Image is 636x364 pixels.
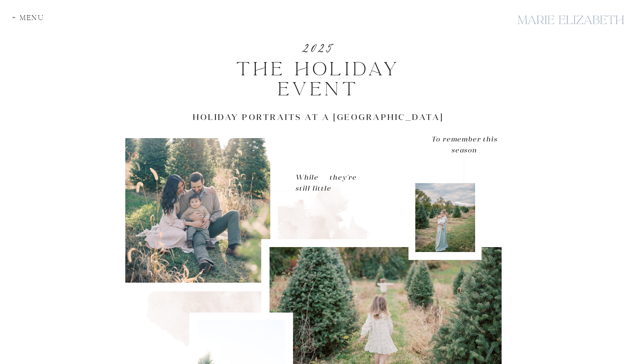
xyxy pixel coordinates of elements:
[304,26,333,59] p: 2025
[430,134,498,156] p: To remember this season
[151,112,485,124] h3: Holiday portraits at a [GEOGRAPHIC_DATA]
[12,14,49,25] div: + Menu
[170,59,466,77] p: The Holiday Event
[295,172,357,205] p: While they're still little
